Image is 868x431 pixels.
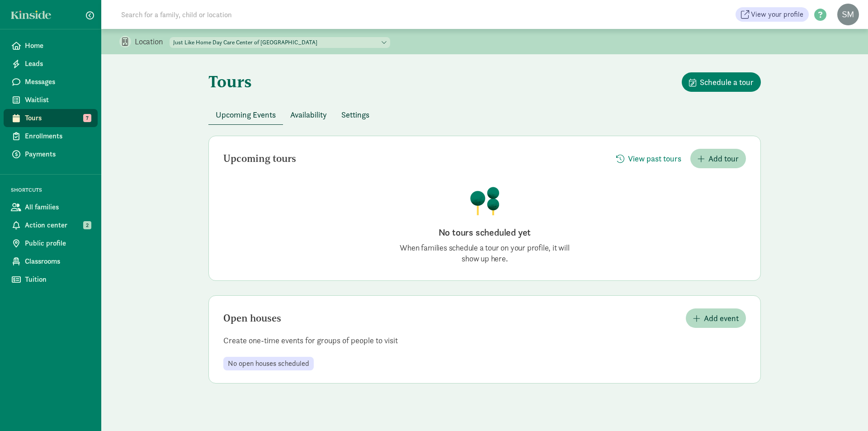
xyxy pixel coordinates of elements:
button: Availability [283,105,334,124]
input: Search for a family, child or location [116,5,369,24]
button: Add event [686,308,746,328]
button: Schedule a tour [682,72,761,92]
a: Action center 2 [4,216,98,234]
span: Action center [25,220,90,231]
p: Create one-time events for groups of people to visit [209,335,760,346]
span: Messages [25,76,90,87]
span: Schedule a tour [700,76,754,88]
span: Add event [704,312,739,324]
a: Tuition [4,270,98,289]
span: Waitlist [25,95,90,105]
a: Messages [4,73,98,91]
span: Public profile [25,238,90,249]
h2: No tours scheduled yet [394,226,575,239]
iframe: Chat Widget [823,388,868,431]
a: All families [4,198,98,216]
a: Enrollments [4,127,98,145]
a: Tours 7 [4,109,98,127]
span: Availability [290,109,327,121]
button: Upcoming Events [208,105,283,124]
a: Public profile [4,234,98,252]
h1: Tours [208,72,252,90]
img: illustration-trees.png [469,186,500,215]
a: View your profile [736,7,809,22]
span: 2 [83,221,91,229]
span: Leads [25,58,90,69]
span: Tours [25,113,90,123]
span: Tuition [25,274,90,285]
span: Upcoming Events [216,109,276,121]
p: When families schedule a tour on your profile, it will show up here. [394,242,575,264]
a: View past tours [609,154,689,164]
button: Settings [334,105,377,124]
p: Location [135,36,170,47]
h2: Upcoming tours [223,153,296,164]
a: Leads [4,55,98,73]
span: Payments [25,149,90,160]
a: Home [4,37,98,55]
a: Waitlist [4,91,98,109]
span: All families [25,202,90,213]
button: View past tours [609,149,689,168]
span: Classrooms [25,256,90,267]
span: View your profile [751,9,803,20]
a: Payments [4,145,98,163]
a: Classrooms [4,252,98,270]
span: View past tours [628,152,681,165]
span: Home [25,40,90,51]
span: No open houses scheduled [228,360,309,368]
span: Enrollments [25,131,90,142]
span: Settings [341,109,369,121]
span: 7 [83,114,91,122]
span: Add tour [708,152,739,165]
button: Add tour [690,149,746,168]
h2: Open houses [223,313,281,324]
